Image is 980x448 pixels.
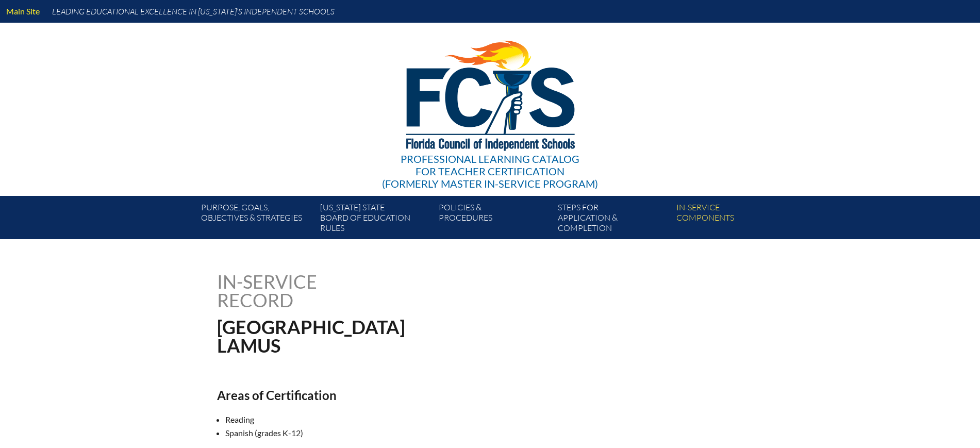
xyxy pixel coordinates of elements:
[217,318,556,355] h1: [GEOGRAPHIC_DATA] Lamus
[225,426,588,440] li: Spanish (grades K-12)
[217,272,425,309] h1: In-service record
[378,21,602,192] a: Professional Learning Catalog for Teacher Certification(formerly Master In-service Program)
[2,4,44,18] a: Main Site
[554,200,672,239] a: Steps forapplication & completion
[225,413,588,426] li: Reading
[382,153,598,190] div: Professional Learning Catalog (formerly Master In-service Program)
[197,200,315,239] a: Purpose, goals,objectives & strategies
[416,165,564,177] span: for Teacher Certification
[384,23,596,163] img: FCISlogo221.eps
[316,200,435,239] a: [US_STATE] StateBoard of Education rules
[672,200,791,239] a: In-servicecomponents
[217,388,580,403] h2: Areas of Certification
[435,200,553,239] a: Policies &Procedures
